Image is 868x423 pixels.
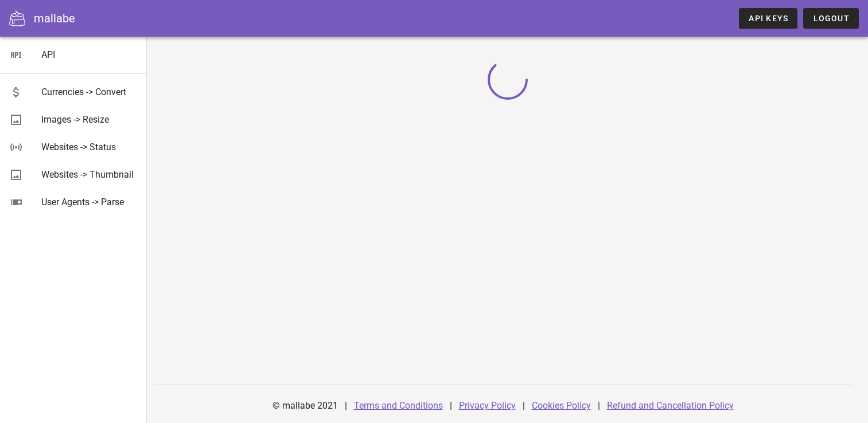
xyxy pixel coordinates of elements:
[41,169,138,180] div: Websites -> Thumbnail
[450,392,452,420] div: |
[41,197,138,207] div: User Agents -> Parse
[266,392,345,420] div: © mallabe 2021
[34,10,75,27] div: mallabe
[748,14,788,23] span: API Keys
[607,400,734,411] a: Refund and Cancellation Policy
[41,87,138,97] div: Currencies -> Convert
[812,14,850,23] span: Logout
[598,392,600,420] div: |
[803,8,859,29] button: Logout
[532,400,591,411] a: Cookies Policy
[523,392,525,420] div: |
[345,392,347,420] div: |
[459,400,516,411] a: Privacy Policy
[41,142,138,152] div: Websites -> Status
[41,49,138,60] div: API
[739,8,797,29] a: API Keys
[41,114,138,125] div: Images -> Resize
[354,400,443,411] a: Terms and Conditions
